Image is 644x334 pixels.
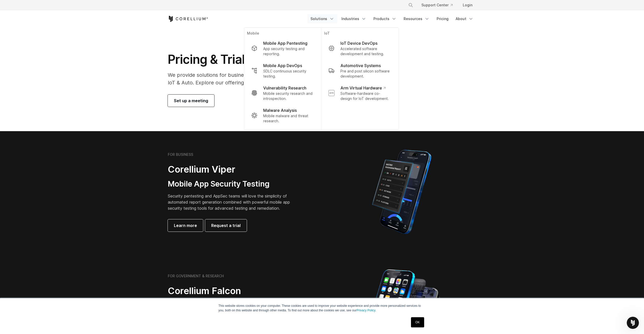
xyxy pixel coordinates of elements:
a: Privacy Policy. [357,309,376,312]
p: Mobile [247,31,318,37]
p: Security pentesting and AppSec teams will love the simplicity of automated report generation comb... [168,193,298,211]
p: Software-hardware co-design for IoT development. [340,91,391,101]
span: Set up a meeting [174,98,208,104]
p: Pre and post silicon software development. [340,69,391,79]
p: App security testing and reporting. [263,46,314,56]
p: Mobile App DevOps [263,63,302,69]
a: Solutions [307,14,337,23]
p: Malware Analysis [263,107,297,113]
a: Support Center [417,1,457,10]
p: This website stores cookies on your computer. These cookies are used to improve your website expe... [219,303,426,313]
a: Corellium Home [168,16,208,22]
a: IoT Device DevOps Accelerated software development and testing. [324,37,395,59]
a: Login [459,1,476,10]
span: Learn more [174,222,197,229]
a: Vulnerability Research Mobile security research and introspection. [247,82,318,104]
a: Pricing [434,14,452,23]
p: Vulnerability Research [263,85,306,91]
p: Arm Virtual Hardware [340,85,385,91]
p: Mobile App Pentesting [263,40,307,46]
iframe: Intercom live chat [627,317,639,329]
div: Navigation Menu [402,1,476,10]
a: Mobile App Pentesting App security testing and reporting. [247,37,318,59]
h6: FOR BUSINESS [168,152,193,157]
h1: Pricing & Trials [168,52,370,67]
a: Learn more [168,219,203,232]
a: Products [370,14,400,23]
p: IoT [324,31,395,37]
a: About [453,14,476,23]
button: Search [406,1,415,10]
p: Automotive Systems [340,63,381,69]
a: Resources [401,14,433,23]
a: Industries [338,14,369,23]
a: Arm Virtual Hardware Software-hardware co-design for IoT development. [324,82,395,104]
a: Automotive Systems Pre and post silicon software development. [324,59,395,82]
p: Mobile malware and threat research. [263,113,314,124]
a: Mobile App DevOps SDLC continuous security testing. [247,59,318,82]
span: Request a trial [211,222,241,229]
div: Navigation Menu [307,14,476,23]
img: Corellium MATRIX automated report on iPhone showing app vulnerability test results across securit... [364,147,440,236]
p: IoT Device DevOps [340,40,377,46]
p: SDLC continuous security testing. [263,69,314,79]
a: OK [411,317,424,327]
a: Malware Analysis Mobile malware and threat research. [247,104,318,127]
h6: FOR GOVERNMENT & RESEARCH [168,274,224,278]
p: Mobile security research and introspection. [263,91,314,101]
p: Accelerated software development and testing. [340,46,391,56]
a: Request a trial [205,219,247,232]
h2: Corellium Viper [168,164,298,175]
a: Set up a meeting [168,95,214,107]
h2: Corellium Falcon [168,285,310,297]
p: We provide solutions for businesses, research teams, community individuals, and IoT & Auto. Explo... [168,71,370,86]
h3: Mobile App Security Testing [168,179,298,189]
